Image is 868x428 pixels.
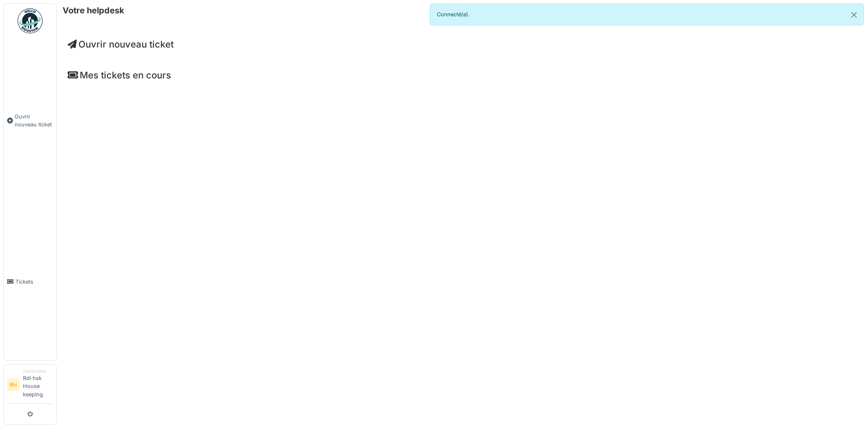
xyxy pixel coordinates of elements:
[15,278,53,286] span: Tickets
[63,5,124,15] h6: Votre helpdesk
[430,3,864,25] div: Connecté(e).
[4,203,56,360] a: Tickets
[23,368,53,374] div: Demandeur
[23,368,53,402] li: Rdi hsk House keeping
[15,113,53,128] span: Ouvrir nouveau ticket
[68,70,857,81] h4: Mes tickets en cours
[7,378,20,391] li: RH
[4,38,56,203] a: Ouvrir nouveau ticket
[68,39,174,50] a: Ouvrir nouveau ticket
[18,8,43,33] img: Badge_color-CXgf-gQk.svg
[845,4,863,26] button: Close
[7,368,53,404] a: RH DemandeurRdi hsk House keeping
